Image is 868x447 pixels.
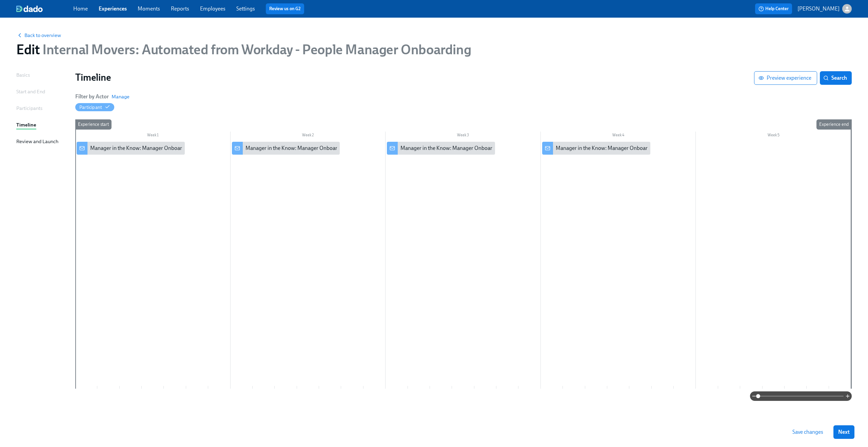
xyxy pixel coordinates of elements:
[820,71,852,85] button: Search
[171,5,189,12] a: Reports
[755,3,792,14] button: Help Center
[16,71,30,79] div: Basics
[75,132,231,140] div: Week 1
[16,138,58,145] div: Review and Launch
[90,144,228,152] div: Manager in the Know: Manager Onboarding Edition (Part 1)
[16,88,45,95] div: Start and End
[232,142,340,155] div: Manager in the Know: Manager Onboarding Edition (Part 2)
[236,5,255,12] a: Settings
[75,71,754,83] h1: Timeline
[16,32,61,39] button: Back to overview
[75,119,112,130] div: Experience start
[16,5,43,12] img: dado
[788,425,828,439] button: Save changes
[541,132,696,140] div: Week 4
[75,93,109,100] h6: Filter by Actor
[231,132,386,140] div: Week 2
[245,144,383,152] div: Manager in the Know: Manager Onboarding Edition (Part 2)
[542,142,650,155] div: Manager in the Know: Manager Onboarding Edition (Part 4)
[73,5,88,12] a: Home
[400,144,538,152] div: Manager in the Know: Manager Onboarding Edition (Part 3)
[754,71,817,85] button: Preview experience
[387,142,495,155] div: Manager in the Know: Manager Onboarding Edition (Part 3)
[269,5,301,12] a: Review us on G2
[833,425,854,439] button: Next
[77,142,185,155] div: Manager in the Know: Manager Onboarding Edition (Part 1)
[200,5,225,12] a: Employees
[16,104,42,112] div: Participants
[758,5,789,12] span: Help Center
[816,119,851,130] div: Experience end
[797,5,840,13] p: [PERSON_NAME]
[797,4,852,14] button: [PERSON_NAME]
[696,132,851,140] div: Week 5
[266,3,304,14] button: Review us on G2
[79,104,102,111] div: Hide Participant
[825,75,847,81] span: Search
[556,144,694,152] div: Manager in the Know: Manager Onboarding Edition (Part 4)
[838,429,850,435] span: Next
[75,103,114,111] button: Participant
[16,121,36,129] div: Timeline
[99,5,127,12] a: Experiences
[386,132,541,140] div: Week 3
[16,41,471,58] h1: Edit
[792,429,823,435] span: Save changes
[16,5,73,12] a: dado
[40,41,471,58] span: Internal Movers: Automated from Workday - People Manager Onboarding
[760,75,811,81] span: Preview experience
[138,5,160,12] a: Moments
[112,93,130,100] button: Manage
